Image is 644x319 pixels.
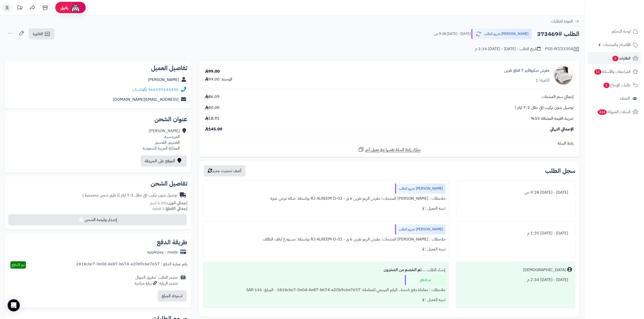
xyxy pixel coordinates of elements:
[8,299,20,311] div: Open Intercom Messenger
[60,5,68,11] span: رفيق
[82,192,177,198] div: توصيل بدون تركيب (في خلال 2-7 ايام )
[434,31,471,36] small: [DATE] - [DATE] 9:38 ص
[9,116,187,122] h2: عنوان الشحن
[76,261,187,269] div: رقم عملية الدفع : 2818cbc7-0e0d-4e87-b674-a20b9c6e7657
[135,275,178,286] div: مصدر الطلب :تطبيق الجوال
[459,228,572,238] div: [DATE] - [DATE] 1:30 م
[620,95,630,102] span: العملاء
[545,46,579,52] div: POS-NT/23304
[603,41,631,48] span: الأقسام والمنتجات
[612,28,631,35] span: لوحة التحكم
[147,249,178,255] div: applepay - mada
[515,105,574,111] span: توصيل بدون تركيب (في خلال 2-7 ايام )
[603,83,610,88] span: 1
[537,29,579,39] h2: الطلب #373469
[70,3,81,13] img: ai-face.png
[132,87,147,93] a: واتساب
[588,106,641,118] a: السلات المتروكة364
[594,69,601,75] span: 11
[588,66,641,78] a: المراجعات والأسئلة11
[395,184,445,194] div: [PERSON_NAME] تجهيز الطلب
[523,267,566,273] div: [DEMOGRAPHIC_DATA]
[475,46,541,52] div: تاريخ الطلب : [DATE] - [DATE] 2:34 م
[384,267,422,273] b: تم الخصم من المخزون
[588,25,641,37] a: لوحة التحكم
[205,105,220,111] span: 40.00
[113,96,178,103] a: [EMAIL_ADDRESS][DOMAIN_NAME]
[551,18,573,24] span: العودة للطلبات
[158,290,187,302] button: استرداد المبلغ
[9,181,187,187] h2: تفاصيل الشحن
[550,126,574,132] span: الإجمالي النهائي
[141,155,187,167] a: الموقع على الخريطة
[205,126,222,132] span: 145.00
[365,147,421,153] span: شارك رابط السلة نفسها مع عميل آخر
[148,87,178,93] a: 966599544445
[459,275,572,285] div: [DATE] - [DATE] 2:34 م
[166,200,187,206] strong: إجمالي الوزن:
[588,92,641,105] a: العملاء
[545,168,575,174] h3: سجل الطلب
[504,68,549,73] a: مفرش ميكروفايبر 7 قطع نفرين
[471,29,532,39] button: [PERSON_NAME] تجهيز الطلب
[612,56,618,61] span: 3
[535,77,549,83] div: الكمية: 1
[206,295,445,305] div: تنبيه العميل : لا
[405,275,445,285] div: تم الدفع
[206,194,445,204] div: ملاحظات : [PERSON_NAME] المنتجات: مفرش الريم نفرين 6 ق - RJ-ALREEM-D-02 بواسطة: صالة عرض عنيزة
[612,55,631,62] span: الطلبات
[12,262,25,268] span: تم الدفع
[205,69,220,74] div: 99.00
[551,18,579,24] a: العودة للطلبات
[603,82,631,89] span: طلبات الإرجاع
[597,108,631,115] span: السلات المتروكة
[358,146,421,153] a: شارك رابط السلة نفسها مع عميل آخر
[157,239,187,245] h2: طريقة الدفع
[148,77,179,83] a: [PERSON_NAME]
[33,31,43,37] span: الفاتورة
[594,68,631,75] span: المراجعات والأسئلة
[588,52,641,64] a: الطلبات3
[135,281,178,286] div: مصدر الزيارة: زيارة مباشرة
[553,65,573,86] img: 1752907550-1-90x90.jpg
[205,76,232,82] div: الوحدة: 99.00
[29,28,55,39] a: الفاتورة
[13,3,26,14] a: تحديثات المنصة
[588,79,641,91] a: طلبات الإرجاع1
[206,244,445,254] div: تنبيه العميل : لا
[152,206,187,212] small: 1 قطعة
[8,214,187,225] button: إصدار بوليصة الشحن
[206,285,445,295] div: ملاحظات : معاملة دفع ناجحة ، الرقم المرجعي للمعاملة: 2818cbc7-0e0d-4e87-b674-a20b9c6e7657 - المبل...
[9,65,187,71] h2: تفاصيل العميل
[531,116,574,122] span: ضريبة القيمة المضافة 15%
[201,141,577,146] div: رابط السلة
[459,188,572,197] div: [DATE] - [DATE] 9:38 ص
[542,94,574,100] span: إجمالي سعر المنتجات
[205,116,220,122] span: 18.91
[165,206,187,212] strong: إجمالي القطع:
[395,224,445,234] div: [PERSON_NAME] تجهيز الطلب
[205,94,220,100] span: 86.09
[82,192,118,198] span: ( طرق شحن مخصصة )
[206,265,445,275] div: إنشاء الطلب ....
[150,200,187,206] small: 5.00 كجم
[204,165,245,176] button: أضف تحديث جديد
[598,109,607,115] span: 364
[206,204,445,213] div: تنبيه العميل : لا
[206,234,445,244] div: ملاحظات : [PERSON_NAME] المنتجات: مفرش الريم نفرين 6 ق - RJ-ALREEM-D-02 بواسطة: مستودع ارفف الطائف
[143,128,180,151] div: [PERSON_NAME] المريدسيه، القصيم، القصيم المملكة العربية السعودية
